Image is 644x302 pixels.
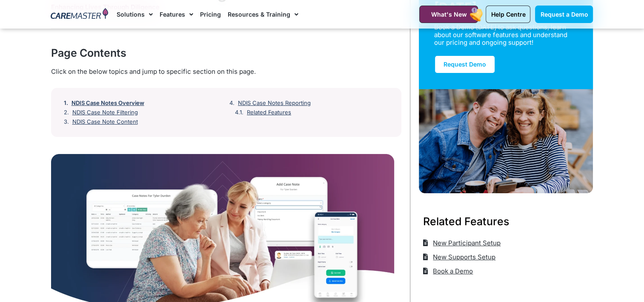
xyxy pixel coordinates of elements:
[423,250,496,264] a: New Supports Setup
[51,67,401,76] div: Click on the below topics and jump to specific section on this page.
[444,61,486,68] span: Request Demo
[423,236,501,250] a: New Participant Setup
[423,264,473,278] a: Book a Demo
[72,100,144,107] a: NDIS Case Notes Overview
[423,214,589,229] h3: Related Features
[431,11,467,18] span: What's New
[72,109,138,116] a: NDIS Case Note Filtering
[486,6,530,23] a: Help Centre
[51,8,108,21] img: CareMaster Logo
[51,45,401,61] div: Page Contents
[434,55,495,74] a: Request Demo
[238,100,311,107] a: NDIS Case Notes Reporting
[419,6,478,23] a: What's New
[247,109,291,116] a: Related Features
[491,11,525,18] span: Help Centre
[72,119,138,125] a: NDIS Case Note Content
[431,250,495,264] span: New Supports Setup
[535,6,593,23] a: Request a Demo
[431,264,473,278] span: Book a Demo
[434,23,568,46] div: Book a Demo [DATE] to ask questions, learn about our software features and understand our pricing...
[540,11,588,18] span: Request a Demo
[431,236,501,250] span: New Participant Setup
[419,89,593,193] img: Support Worker and NDIS Participant out for a coffee.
